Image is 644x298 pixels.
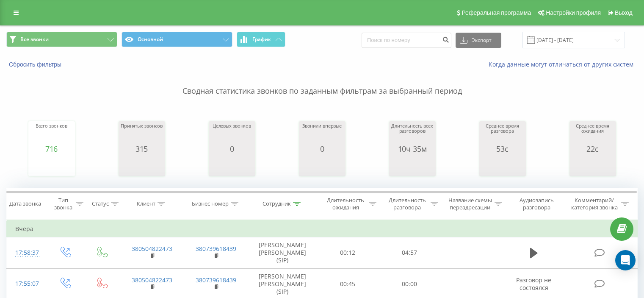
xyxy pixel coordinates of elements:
div: Звонили впервые [302,123,342,145]
div: Статус [92,201,109,208]
a: 380739618439 [196,276,236,284]
p: Сводная статистика звонков по заданным фильтрам за выбранный период [6,69,638,97]
button: График [237,32,285,47]
button: Экспорт [456,33,501,48]
div: 0 [302,145,342,153]
div: 0 [213,145,251,153]
span: График [252,36,271,42]
div: 22с [572,145,614,153]
td: Вчера [7,220,638,237]
div: Open Intercom Messenger [615,250,636,270]
div: Дата звонка [9,201,41,208]
span: Настройки профиля [546,9,601,16]
button: Основной [122,32,232,47]
input: Поиск по номеру [362,33,451,48]
td: [PERSON_NAME] [PERSON_NAME] (SIP) [248,237,317,269]
div: Сотрудник [263,201,291,208]
div: 10ч 35м [391,145,434,153]
td: 04:57 [379,237,440,269]
td: 00:12 [317,237,379,269]
div: Среднее время разговора [481,123,524,145]
a: 380504822473 [132,276,172,284]
div: 315 [121,145,163,153]
div: Среднее время ожидания [572,123,614,145]
div: Тип звонка [53,197,73,211]
button: Все звонки [6,32,117,47]
button: Сбросить фильтры [6,61,66,68]
div: Аудиозапись разговора [512,197,561,211]
div: Целевых звонков [213,123,251,145]
a: 380504822473 [132,245,172,253]
div: 716 [36,145,68,153]
a: 380739618439 [196,245,236,253]
div: Название схемы переадресации [448,197,492,211]
div: Длительность ожидания [325,197,367,211]
div: Комментарий/категория звонка [569,197,619,211]
div: Принятых звонков [121,123,163,145]
span: Выход [615,9,633,16]
span: Разговор не состоялся [516,276,551,292]
div: 17:55:07 [15,276,38,292]
div: Длительность разговора [386,197,428,211]
div: 53с [481,145,524,153]
span: Реферальная программа [462,9,531,16]
div: Длительность всех разговоров [391,123,434,145]
div: Всего звонков [36,123,68,145]
span: Все звонки [20,36,49,43]
a: Когда данные могут отличаться от других систем [489,60,638,68]
div: Клиент [137,201,155,208]
div: Бизнес номер [192,201,229,208]
div: 17:58:37 [15,245,38,261]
